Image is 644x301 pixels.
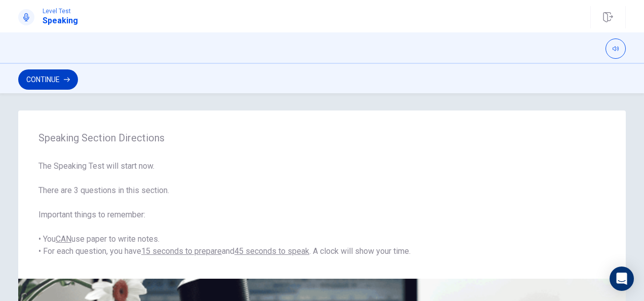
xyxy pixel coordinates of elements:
[56,234,71,244] u: CAN
[18,69,78,90] button: Continue
[43,8,78,15] span: Level Test
[141,246,222,256] u: 15 seconds to prepare
[38,160,606,257] span: The Speaking Test will start now. There are 3 questions in this section. Important things to reme...
[43,15,78,27] h1: Speaking
[610,267,634,291] div: Open Intercom Messenger
[38,132,606,144] span: Speaking Section Directions
[234,246,309,256] u: 45 seconds to speak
